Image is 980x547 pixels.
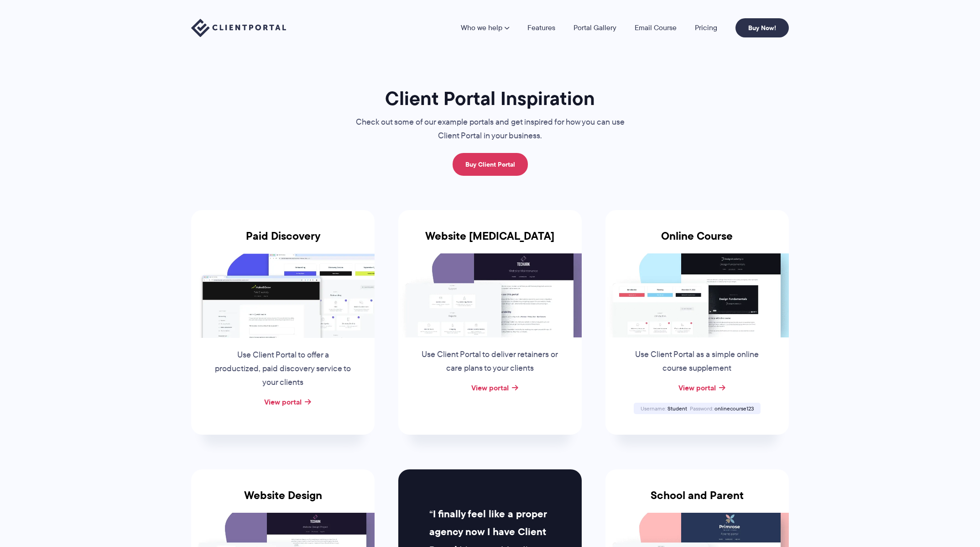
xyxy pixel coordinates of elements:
span: Student [667,405,687,412]
span: Username [641,405,666,412]
a: Portal Gallery [573,24,616,32]
a: View portal [678,382,716,393]
p: Use Client Portal to offer a productized, paid discovery service to your clients [214,348,352,389]
p: Use Client Portal to deliver retainers or care plans to your clients [421,348,559,375]
h3: School and Parent [605,489,789,513]
p: Check out some of our example portals and get inspired for how you can use Client Portal in your ... [337,116,643,143]
a: View portal [264,396,302,407]
h3: Online Course [605,230,789,253]
a: Buy Client Portal [453,153,528,176]
a: Email Course [635,24,677,32]
a: Who we help [461,24,509,32]
h1: Client Portal Inspiration [337,86,643,110]
p: Use Client Portal as a simple online course supplement [628,348,766,375]
a: Features [527,24,555,32]
h3: Paid Discovery [191,230,375,253]
a: Buy Now! [735,18,789,37]
span: Password [690,405,713,412]
a: Pricing [695,24,717,32]
span: onlinecourse123 [714,405,754,412]
h3: Website [MEDICAL_DATA] [398,230,582,253]
a: View portal [471,382,509,393]
h3: Website Design [191,489,375,513]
